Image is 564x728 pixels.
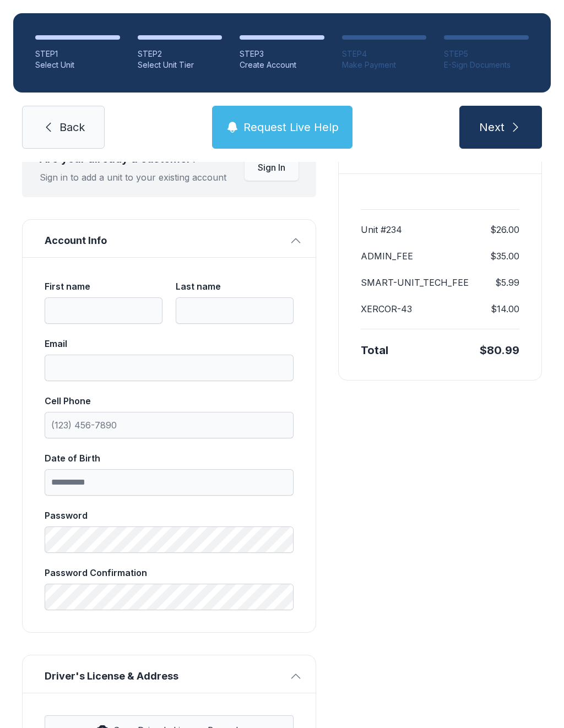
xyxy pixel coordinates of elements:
[258,161,285,174] span: Sign In
[361,302,412,316] dt: XERCOR-43
[45,584,294,610] input: Password Confirmation
[45,452,294,465] div: Date of Birth
[480,343,519,358] div: $80.99
[479,119,505,135] span: Next
[45,412,294,438] input: Cell Phone
[40,171,226,184] div: Sign in to add a unit to your existing account
[23,220,316,257] button: Account Info
[495,276,519,289] dd: $5.99
[45,394,294,408] div: Cell Phone
[176,280,294,293] div: Last name
[138,59,223,70] div: Select Unit Tier
[45,233,285,248] span: Account Info
[45,297,162,324] input: First name
[361,343,388,358] div: Total
[240,48,324,59] div: STEP 3
[45,280,162,293] div: First name
[444,59,529,70] div: E-Sign Documents
[45,355,294,381] input: Email
[35,59,120,70] div: Select Unit
[361,223,402,236] dt: Unit #234
[490,223,519,236] dd: $26.00
[243,119,339,135] span: Request Live Help
[490,249,519,263] dd: $35.00
[138,48,223,59] div: STEP 2
[444,48,529,59] div: STEP 5
[45,337,294,350] div: Email
[35,48,120,59] div: STEP 1
[342,48,427,59] div: STEP 4
[176,297,294,324] input: Last name
[45,566,294,579] div: Password Confirmation
[361,249,413,263] dt: ADMIN_FEE
[361,276,469,289] dt: SMART-UNIT_TECH_FEE
[45,526,294,553] input: Password
[45,469,294,496] input: Date of Birth
[45,509,294,522] div: Password
[45,669,285,684] span: Driver's License & Address
[240,59,324,70] div: Create Account
[491,302,519,316] dd: $14.00
[23,655,316,693] button: Driver's License & Address
[59,119,85,135] span: Back
[342,59,427,70] div: Make Payment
